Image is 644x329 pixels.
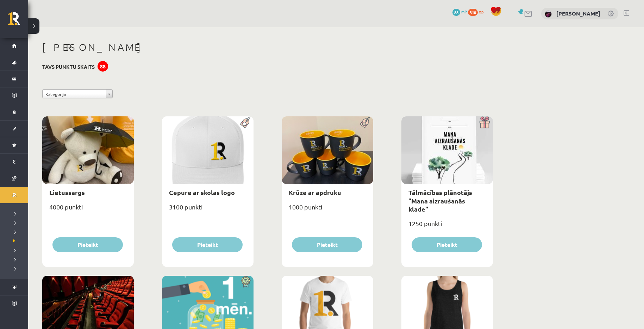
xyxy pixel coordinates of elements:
img: Atlaide [238,276,254,288]
a: Rīgas 1. Tālmācības vidusskola [8,12,28,30]
span: 88 [452,9,460,16]
a: Cepure ar skolas logo [169,188,235,196]
button: Pieteikt [412,237,482,252]
div: 1000 punkti [282,201,373,219]
div: 4000 punkti [42,201,134,219]
span: mP [461,9,467,14]
a: 310 xp [468,9,487,14]
a: Lietussargs [49,188,85,196]
img: Aivars Brālis [545,11,552,18]
span: Kategorija [45,90,103,99]
img: Dāvana ar pārsteigumu [477,116,493,128]
div: 88 [98,61,108,72]
button: Pieteikt [52,237,123,252]
img: Populāra prece [357,116,373,128]
a: 88 mP [452,9,467,14]
button: Pieteikt [292,237,362,252]
span: 310 [468,9,478,16]
span: xp [479,9,483,14]
button: Pieteikt [172,237,243,252]
img: Populāra prece [238,116,254,128]
a: Tālmācības plānotājs "Mana aizraušanās klade" [408,188,472,213]
h3: Tavs punktu skaits [42,64,95,70]
a: Kategorija [42,89,113,98]
div: 1250 punkti [401,218,493,235]
a: Krūze ar apdruku [289,188,341,196]
a: [PERSON_NAME] [556,10,600,17]
div: 3100 punkti [162,201,254,219]
h1: [PERSON_NAME] [42,41,493,53]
